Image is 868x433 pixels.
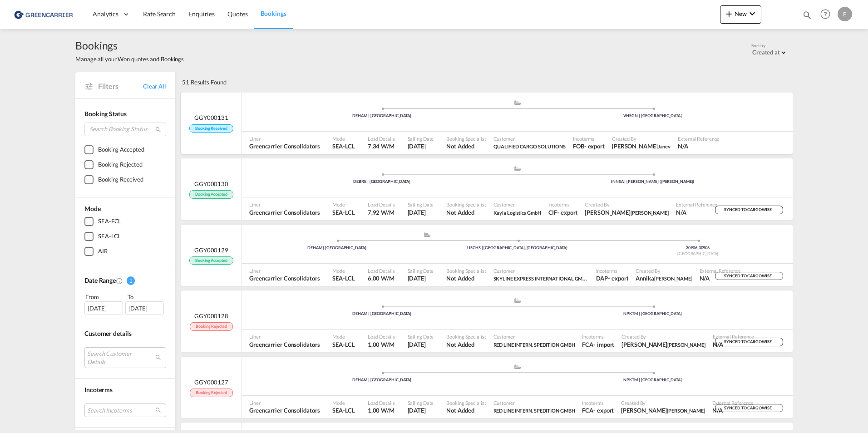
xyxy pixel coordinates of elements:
[573,135,605,142] span: Incoterms
[84,123,166,136] input: Search Booking Status
[332,333,355,340] span: Mode
[98,145,144,154] div: Booking Accepted
[818,6,838,23] div: Help
[182,72,226,92] div: 51 Results Found
[446,142,486,150] span: Not Added
[518,377,789,383] div: NPKTM | [GEOGRAPHIC_DATA]
[582,406,593,414] div: FCA
[593,406,614,414] div: - export
[621,399,705,406] span: Created By
[408,201,434,208] span: Sailing Date
[189,124,233,133] span: Booking Received
[408,333,434,340] span: Sailing Date
[518,311,789,317] div: NPKTM | [GEOGRAPHIC_DATA]
[84,247,166,256] md-checkbox: AIR
[713,333,754,340] span: External Reference
[658,143,671,149] span: Janev
[368,275,395,282] span: 6,00 W/M
[747,8,758,19] md-icon: icon-chevron-down
[247,377,518,383] div: DEHAM | [GEOGRAPHIC_DATA]
[249,406,320,414] span: Greencarrier Consolidators
[408,208,434,216] span: 1 Oct 2025
[446,135,486,142] span: Booking Specialist
[493,274,589,282] span: SKYLINE EXPRESS INTERNATIONAL GMBH
[518,113,789,119] div: VNSGN | [GEOGRAPHIC_DATA]
[194,246,228,254] span: GGY000129
[249,142,320,150] span: Greencarrier Consolidators
[368,333,395,340] span: Load Details
[621,333,705,340] span: Created By
[84,110,127,118] span: Booking Status
[752,49,780,56] div: Created at
[332,340,355,349] span: SEA-LCL
[493,201,541,208] span: Customer
[446,399,486,406] span: Booking Specialist
[249,399,320,406] span: Liner
[493,408,575,413] span: RED LINE INTERN. SPEDITION GMBH
[408,267,434,274] span: Sailing Date
[98,217,121,226] div: SEA-FCL
[190,322,232,331] span: Booking Rejected
[548,201,578,208] span: Incoterms
[512,166,523,171] md-icon: assets/icons/custom/ship-fill.svg
[332,208,355,216] span: SEA-LCL
[84,217,166,226] md-checkbox: SEA-FCL
[686,245,698,250] span: 30906
[493,399,575,406] span: Customer
[332,406,355,414] span: SEA-LCL
[697,245,699,250] span: |
[368,267,395,274] span: Load Details
[125,301,164,315] div: [DATE]
[249,208,320,216] span: Greencarrier Consolidators
[143,82,166,90] a: Clear All
[84,301,123,315] div: [DATE]
[368,201,395,208] span: Load Details
[724,207,774,216] span: SYNCED TO CARGOWISE
[84,205,101,212] span: Mode
[14,4,75,25] img: 1378a7308afe11ef83610d9e779c6b34.png
[84,109,166,118] div: Booking Status
[724,8,735,19] md-icon: icon-plus 400-fg
[368,209,395,216] span: 7,92 W/M
[408,340,434,349] span: 24 Sep 2025
[654,276,692,281] span: [PERSON_NAME]
[636,267,692,274] span: Created By
[596,267,629,274] span: Incoterms
[608,274,628,282] div: - export
[408,135,434,142] span: Sailing Date
[368,341,395,348] span: 1,00 W/M
[585,208,668,216] span: Sebastian Weis
[573,142,584,150] div: FOB
[493,208,541,216] span: Kayla Logistics GmbH
[621,340,705,349] span: Isabel Huebner
[249,274,320,282] span: Greencarrier Consolidators
[512,298,523,303] md-icon: assets/icons/custom/ship-fill.svg
[368,407,395,414] span: 1,00 W/M
[838,7,852,21] div: E
[548,208,557,216] div: CIF
[724,405,774,414] span: SYNCED TO CARGOWISE
[181,93,793,154] div: GGY000131 Booking Received assets/icons/custom/ship-fill.svgassets/icons/custom/roll-o-plane.svgP...
[699,245,710,250] span: 30906
[582,399,614,406] span: Incoterms
[612,142,671,150] span: Filip Janev
[493,406,575,414] span: RED LINE INTERN. SPEDITION GMBH
[98,81,143,91] span: Filters
[585,201,668,208] span: Created By
[249,135,320,142] span: Liner
[181,225,793,286] div: GGY000129 Booking Accepted assets/icons/custom/ship-fill.svgassets/icons/custom/roll-o-plane.svgP...
[446,274,486,282] span: Not Added
[332,274,355,282] span: SEA-LCL
[408,142,434,150] span: 12 Oct 2025
[700,267,741,274] span: External Reference
[607,251,788,257] div: [GEOGRAPHIC_DATA]
[512,100,523,105] md-icon: assets/icons/custom/ship-fill.svg
[332,267,355,274] span: Mode
[751,42,765,49] span: Sort by
[188,10,215,18] span: Enquiries
[84,232,166,241] md-checkbox: SEA-LCL
[724,273,774,282] span: SYNCED TO CARGOWISE
[713,340,754,349] span: N/A
[332,399,355,406] span: Mode
[557,208,577,216] div: - export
